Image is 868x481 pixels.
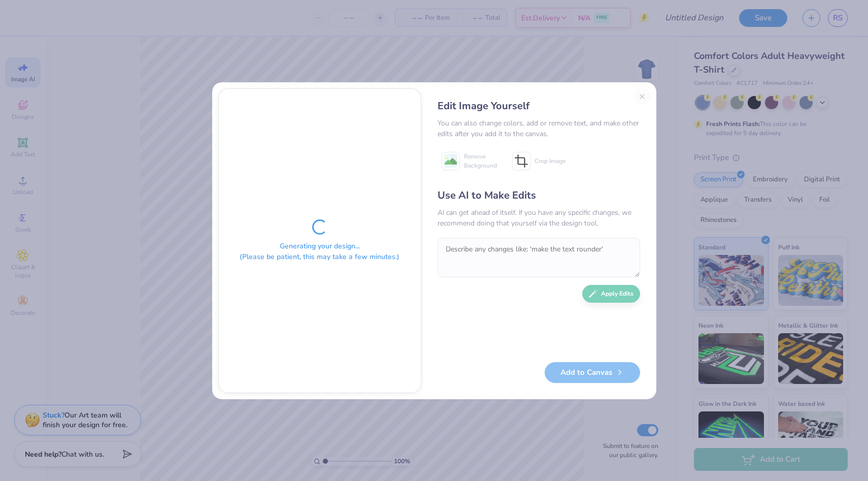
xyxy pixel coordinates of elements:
[535,156,565,166] span: Crop Image
[240,241,399,262] div: Generating your design... (Please be patient, this may take a few minutes.)
[464,152,497,170] span: Remove Background
[438,118,640,139] div: You can also change colors, add or remove text, and make other edits after you add it to the canvas.
[438,207,640,229] div: AI can get ahead of itself. If you have any specific changes, we recommend doing that yourself vi...
[508,148,572,174] button: Crop Image
[438,148,501,174] button: Remove Background
[438,188,640,203] div: Use AI to Make Edits
[438,99,640,114] div: Edit Image Yourself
